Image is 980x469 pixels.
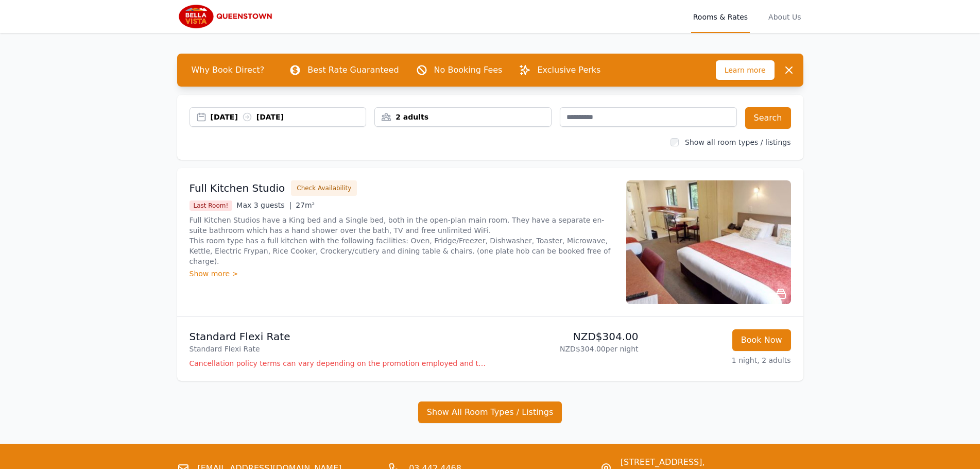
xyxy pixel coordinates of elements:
button: Book Now [732,329,791,351]
p: No Booking Fees [434,64,503,76]
p: Full Kitchen Studios have a King bed and a Single bed, both in the open-plan main room. They have... [190,215,614,266]
span: [STREET_ADDRESS], [621,456,759,468]
div: [DATE] [DATE] [211,112,366,122]
button: Check Availability [291,180,357,196]
p: NZD$304.00 [494,329,639,344]
span: Learn more [716,60,775,80]
p: Standard Flexi Rate [190,344,486,354]
span: Why Book Direct? [183,60,273,80]
p: NZD$304.00 per night [494,344,639,354]
label: Show all room types / listings [685,138,790,146]
p: 1 night, 2 adults [647,355,791,365]
span: Max 3 guests | [236,201,291,209]
span: 27m² [296,201,315,209]
h3: Full Kitchen Studio [190,181,285,195]
p: Standard Flexi Rate [190,329,486,344]
button: Show All Room Types / Listings [418,401,562,423]
p: Best Rate Guaranteed [307,64,399,76]
div: Show more > [190,269,614,279]
img: Bella Vista Queenstown [177,4,276,29]
p: Exclusive Perks [537,64,600,76]
span: Last Room! [190,200,233,211]
div: 2 adults [375,112,551,122]
button: Search [745,107,791,129]
p: Cancellation policy terms can vary depending on the promotion employed and the time of stay of th... [190,358,486,368]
